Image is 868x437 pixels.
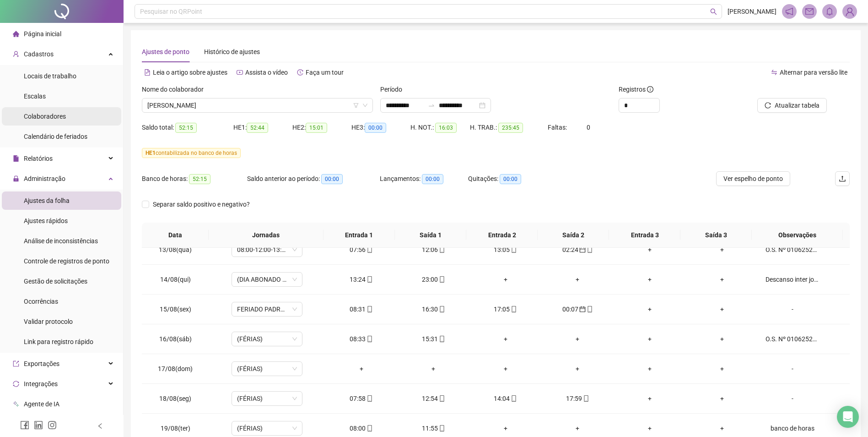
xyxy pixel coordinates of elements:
[24,217,68,224] span: Ajustes rápidos
[693,423,751,433] div: +
[780,69,847,76] span: Alternar para versão lite
[333,304,390,314] div: 08:31
[24,298,58,305] span: Ocorrências
[24,338,93,345] span: Link para registro rápido
[435,123,457,133] span: 16:03
[410,122,470,133] div: H. NOT.:
[723,174,783,184] span: Ver espelho de ponto
[189,174,210,184] span: 52:15
[365,123,386,133] span: 00:00
[333,274,390,284] div: 13:24
[323,223,395,248] th: Entrada 1
[159,335,192,343] span: 16/08(sáb)
[24,400,59,408] span: Agente de IA
[366,395,373,402] span: mobile
[142,48,189,55] span: Ajustes de ponto
[766,245,819,255] div: O.S. Nº 010625226164736124 | (456315) LBA SOLUCOES E CONSULTORIA LTDA
[404,245,462,255] div: 12:06
[24,113,66,120] span: Colaboradores
[395,223,466,248] th: Saída 1
[619,84,653,94] span: Registros
[353,103,359,108] span: filter
[142,223,209,248] th: Data
[621,334,679,344] div: +
[237,273,297,286] span: (DIA ABONADO PARCIALMENTE)
[766,304,819,314] div: -
[477,245,534,255] div: 13:05
[351,122,410,133] div: HE 3:
[404,334,462,344] div: 15:31
[728,6,776,16] span: [PERSON_NAME]
[237,302,297,316] span: FERIADO PADROEIRA DA CIDADE - NOSSA SENHORA D'ABADIA
[438,276,445,283] span: mobile
[247,123,268,133] span: 52:44
[693,274,751,284] div: +
[549,393,607,404] div: 17:59
[24,237,98,245] span: Análise de inconsistências
[766,393,819,404] div: -
[24,360,59,367] span: Exportações
[245,69,288,76] span: Assista o vídeo
[380,174,468,184] div: Lançamentos:
[510,246,517,253] span: mobile
[142,174,247,184] div: Banco de horas:
[161,425,190,432] span: 19/08(ter)
[785,7,793,16] span: notification
[438,395,445,402] span: mobile
[237,392,297,405] span: (FÉRIAS)
[366,246,373,253] span: mobile
[147,98,367,112] span: MURILLO DIAS CARDOSO
[621,393,679,404] div: +
[843,5,857,18] img: 76165
[438,425,445,432] span: mobile
[693,245,751,255] div: +
[153,69,227,76] span: Leia o artigo sobre ajustes
[549,334,607,344] div: +
[775,100,819,110] span: Atualizar tabela
[586,246,593,253] span: mobile
[621,245,679,255] div: +
[466,223,538,248] th: Entrada 2
[24,93,46,100] span: Escalas
[233,122,292,133] div: HE 1:
[142,84,210,94] label: Nome do colaborador
[438,306,445,312] span: mobile
[693,364,751,374] div: +
[24,257,109,265] span: Controle de registros de ponto
[766,334,819,344] div: O.S. Nº 010625227164011962 | BKB-CAW-CEN<>CCL-CEN
[765,102,771,109] span: reload
[160,306,191,313] span: 15/08(sex)
[470,122,548,133] div: H. TRAB.:
[710,8,717,15] span: search
[759,230,835,240] span: Observações
[438,246,445,253] span: mobile
[477,393,534,404] div: 14:04
[237,421,297,435] span: (FÉRIAS)
[510,306,517,312] span: mobile
[693,334,751,344] div: +
[237,362,297,376] span: (FÉRIAS)
[24,30,61,38] span: Página inicial
[24,175,65,182] span: Administração
[578,246,586,253] span: calendar
[24,155,53,162] span: Relatórios
[825,7,834,16] span: bell
[24,133,87,140] span: Calendário de feriados
[24,380,58,388] span: Integrações
[621,274,679,284] div: +
[237,243,297,257] span: 08:00-12:00-13:00-18:00
[716,171,790,186] button: Ver espelho de ponto
[477,304,534,314] div: 17:05
[500,174,521,184] span: 00:00
[237,69,243,76] span: youtube
[549,304,607,314] div: 00:07
[538,223,609,248] th: Saída 2
[366,276,373,283] span: mobile
[24,318,73,325] span: Validar protocolo
[549,364,607,374] div: +
[24,72,76,80] span: Locais de trabalho
[237,332,297,346] span: (FÉRIAS)
[477,274,534,284] div: +
[160,276,191,283] span: 14/08(qui)
[306,123,327,133] span: 15:01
